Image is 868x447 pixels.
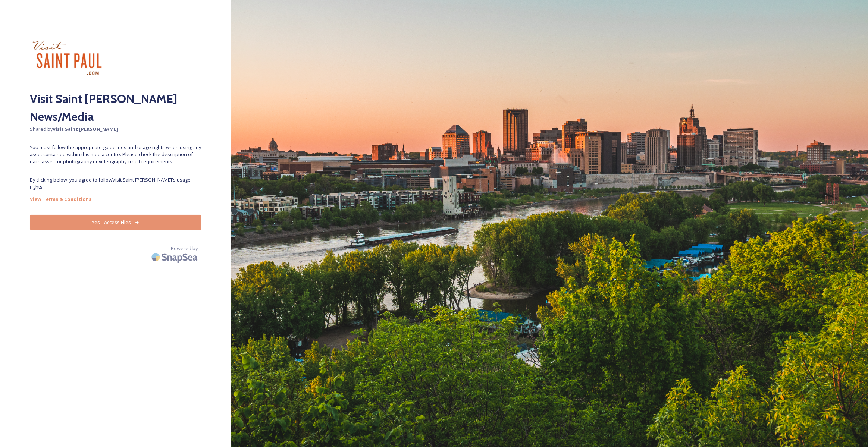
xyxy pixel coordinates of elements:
[30,90,201,126] h2: Visit Saint [PERSON_NAME] News/Media
[30,176,201,191] span: By clicking below, you agree to follow Visit Saint [PERSON_NAME] 's usage rights.
[30,30,104,86] img: visit_sp.jpg
[171,245,198,252] span: Powered by
[30,195,201,204] a: View Terms & Conditions
[30,215,201,230] button: Yes - Access Files
[30,126,201,133] span: Shared by
[53,126,118,132] strong: Visit Saint [PERSON_NAME]
[149,248,201,266] img: SnapSea Logo
[30,144,201,166] span: You must follow the appropriate guidelines and usage rights when using any asset contained within...
[30,196,91,202] strong: View Terms & Conditions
